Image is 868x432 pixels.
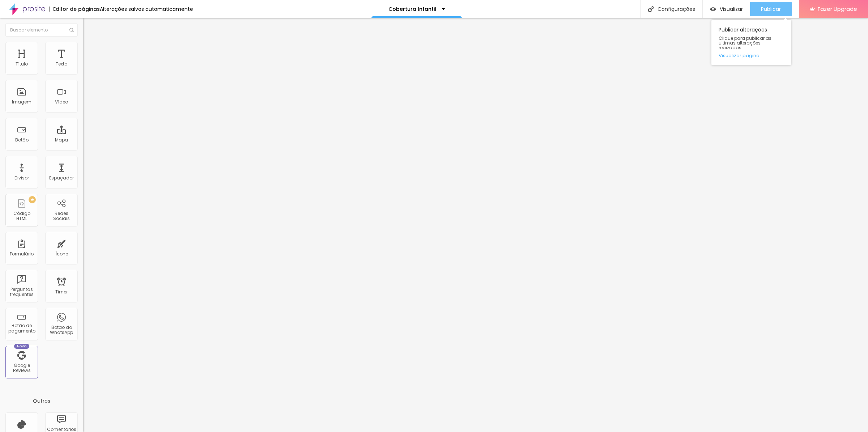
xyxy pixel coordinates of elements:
div: Perguntas frequentes [7,287,36,297]
div: Espaçador [49,175,74,181]
div: Vídeo [55,99,68,105]
button: Visualizar [703,2,750,16]
div: Ícone [55,251,68,257]
p: Cobertura Infantil [388,7,436,12]
div: Título [16,62,28,67]
div: Timer [55,289,68,295]
img: Icone [648,6,654,12]
div: Formulário [10,251,34,257]
div: Publicar alterações [711,20,791,65]
div: Código HTML [7,211,36,221]
img: Icone [69,28,74,32]
div: Divisor [14,175,29,181]
div: Novo [14,344,30,349]
a: Visualizar página [719,53,784,58]
div: Redes Sociais [47,211,76,221]
div: Botão [15,137,29,143]
div: Alterações salvas automaticamente [100,7,193,12]
div: Texto [56,62,67,67]
div: Imagem [12,99,31,105]
span: Clique para publicar as ultimas alterações reaizadas [719,36,784,50]
div: Botão de pagamento [7,323,36,334]
span: Publicar [761,6,781,12]
div: Botão do WhatsApp [47,325,76,335]
div: Editor de páginas [49,7,100,12]
div: Mapa [55,137,68,143]
input: Buscar elemento [5,24,78,37]
img: view-1.svg [710,6,716,12]
span: Visualizar [720,6,743,12]
span: Fazer Upgrade [818,6,857,12]
div: Google Reviews [7,363,36,373]
iframe: Editor [83,18,868,432]
button: Publicar [750,2,792,16]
